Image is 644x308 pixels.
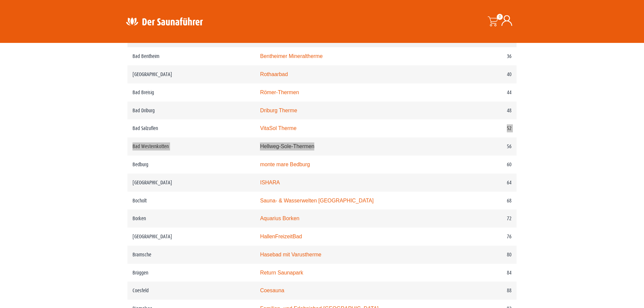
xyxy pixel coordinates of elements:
a: Return Saunapark [260,270,303,275]
td: 60 [447,156,517,174]
td: 76 [447,228,517,246]
a: monte mare Bedburg [260,162,310,167]
td: Bad Salzuflen [127,119,255,137]
td: 44 [447,83,517,102]
a: Coesauna [260,288,284,293]
a: Bentheimer Mineraltherme [260,53,323,59]
a: Hasebad mit Varustherme [260,252,321,257]
td: 84 [447,264,517,282]
td: 64 [447,174,517,192]
td: Bad Bentheim [127,47,255,65]
td: Bedburg [127,156,255,174]
td: Coesfeld [127,282,255,300]
span: 0 [497,14,503,20]
td: Bad Westernkotten [127,137,255,156]
td: 80 [447,246,517,264]
a: Sauna- & Wasserwelten [GEOGRAPHIC_DATA] [260,198,373,203]
td: 36 [447,47,517,65]
td: [GEOGRAPHIC_DATA] [127,174,255,192]
td: 88 [447,282,517,300]
td: Borken [127,209,255,228]
td: Bramsche [127,246,255,264]
td: 52 [447,119,517,137]
a: ISHARA [260,180,280,185]
a: Aquarius Borken [260,215,299,221]
td: 56 [447,137,517,156]
td: [GEOGRAPHIC_DATA] [127,65,255,83]
a: VitaSol Therme [260,125,297,131]
td: Brüggen [127,264,255,282]
a: Rothaarbad [260,71,288,77]
td: Bocholt [127,192,255,210]
a: Driburg Therme [260,108,297,113]
td: Bad Breisig [127,83,255,102]
a: Hellweg-Sole-Thermen [260,143,314,149]
td: 40 [447,65,517,83]
td: Bad Driburg [127,102,255,120]
td: 48 [447,102,517,120]
a: Römer-Thermen [260,89,299,95]
td: [GEOGRAPHIC_DATA] [127,228,255,246]
td: 72 [447,209,517,228]
a: HallenFreizeitBad [260,234,302,239]
td: 68 [447,192,517,210]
